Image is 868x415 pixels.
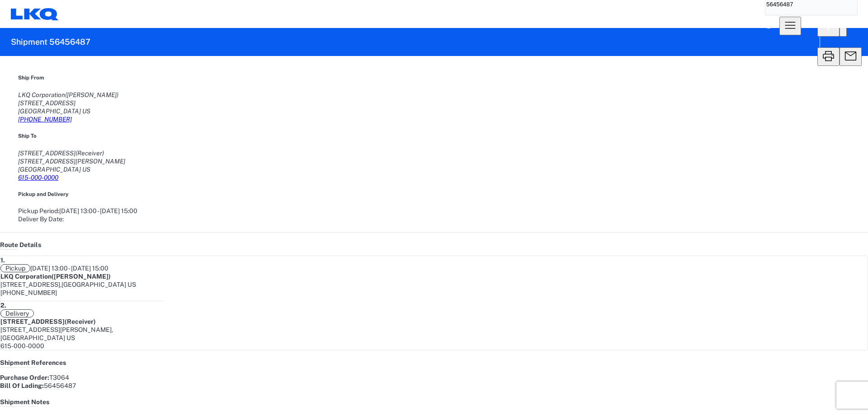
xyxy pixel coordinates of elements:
strong: 1. [0,256,5,264]
h5: Pickup and Delivery [18,190,850,198]
div: [STREET_ADDRESS] [18,99,850,107]
span: T3064 [49,374,69,382]
span: 56456487 [44,382,76,390]
span: [DATE] 13:00 - [DATE] 15:00 [30,265,108,272]
div: [GEOGRAPHIC_DATA] US [18,165,850,173]
h2: Shipment 56456487 [11,37,90,47]
span: [GEOGRAPHIC_DATA] US [61,281,136,288]
strong: LKQ Corporation [0,273,111,280]
h5: Ship From [18,74,850,82]
span: [STREET_ADDRESS][PERSON_NAME], [0,326,113,333]
span: Deliver By Date: [18,215,64,223]
a: [PHONE_NUMBER] [18,116,72,123]
div: [STREET_ADDRESS][PERSON_NAME] [18,157,850,165]
div: LKQ Corporation [18,91,850,99]
div: [STREET_ADDRESS] [18,149,850,157]
span: (Receiver) [75,149,104,157]
span: Pickup [0,264,30,272]
h5: Ship To [18,132,850,140]
span: [GEOGRAPHIC_DATA] US [0,334,75,341]
div: [GEOGRAPHIC_DATA] US [18,107,850,115]
span: Pickup Period: [18,207,59,214]
span: Delivery [0,309,34,317]
strong: [STREET_ADDRESS] [0,318,96,325]
span: [STREET_ADDRESS], [0,281,61,288]
span: [DATE] 13:00 - [DATE] 15:00 [59,207,137,214]
div: [PHONE_NUMBER] [0,289,163,297]
a: 615-000-0000 [18,174,58,181]
span: (Receiver) [65,318,96,325]
strong: 2. [0,302,6,309]
div: 615-000-0000 [0,342,163,350]
span: ([PERSON_NAME]) [52,273,111,280]
span: ([PERSON_NAME]) [65,91,118,98]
